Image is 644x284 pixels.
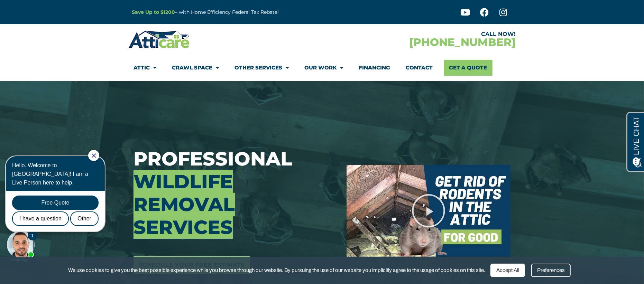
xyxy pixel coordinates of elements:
[134,60,156,76] a: Attic
[3,149,114,263] iframe: Chat Invitation
[132,9,175,15] a: Save Up to $1200
[172,60,219,76] a: Crawl Space
[134,60,510,76] nav: Menu
[304,60,343,76] a: Our Work
[322,31,516,37] div: CALL NOW!
[132,8,356,16] p: – with Home Efficiency Federal Tax Rebate!
[490,264,525,277] div: Accept All
[234,60,289,76] a: Other Services
[134,256,250,274] a: Schedule Your Free Estimate
[17,6,56,14] span: Opens a chat window
[134,170,235,239] span: Wildlife Removal Services
[531,264,571,277] div: Preferences
[359,60,390,76] a: Financing
[134,148,336,239] h3: Professional
[68,266,485,275] span: We use cookies to give you the best possible experience while you browse through our website. By ...
[444,60,493,76] a: Get A Quote
[411,193,446,228] div: Play Video
[406,60,433,76] a: Contact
